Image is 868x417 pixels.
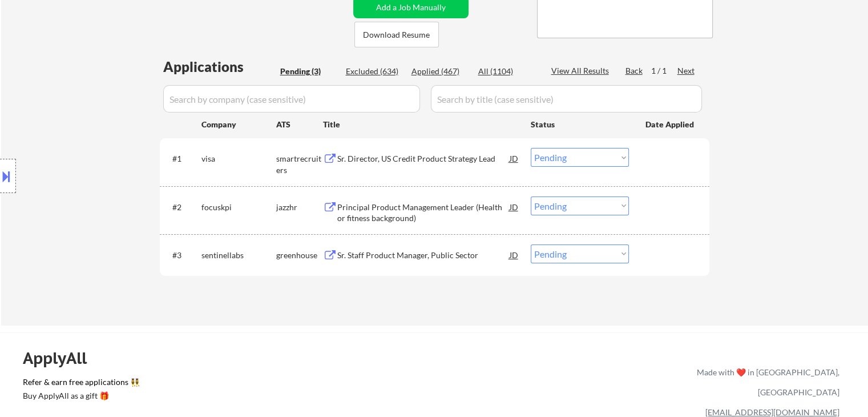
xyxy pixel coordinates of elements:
[411,66,469,77] div: Applied (467)
[201,153,276,165] div: visa
[323,119,520,130] div: Title
[337,153,510,165] div: Sr. Director, US Credit Product Strategy Lead
[276,153,323,175] div: smartrecruiters
[478,66,535,77] div: All (1104)
[201,119,276,130] div: Company
[23,348,100,368] div: ApplyAll
[651,65,677,77] div: 1 / 1
[201,202,276,213] div: focuskpi
[531,114,629,134] div: Status
[23,378,458,390] a: Refer & earn free applications 👯‍♀️
[280,66,337,77] div: Pending (3)
[23,392,137,400] div: Buy ApplyAll as a gift 🎁
[346,66,403,77] div: Excluded (634)
[354,22,439,47] button: Download Resume
[163,60,276,74] div: Applications
[645,119,696,130] div: Date Applied
[337,250,510,261] div: Sr. Staff Product Manager, Public Sector
[337,202,510,224] div: Principal Product Management Leader (Health or fitness background)
[692,362,839,402] div: Made with ❤️ in [GEOGRAPHIC_DATA], [GEOGRAPHIC_DATA]
[431,85,702,113] input: Search by title (case sensitive)
[276,202,323,213] div: jazzhr
[201,250,276,261] div: sentinellabs
[705,407,839,417] a: [EMAIL_ADDRESS][DOMAIN_NAME]
[551,65,612,77] div: View All Results
[508,148,520,169] div: JD
[276,250,323,261] div: greenhouse
[276,119,323,130] div: ATS
[508,197,520,217] div: JD
[23,390,137,404] a: Buy ApplyAll as a gift 🎁
[508,244,520,265] div: JD
[625,65,644,77] div: Back
[163,85,420,113] input: Search by company (case sensitive)
[677,65,696,77] div: Next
